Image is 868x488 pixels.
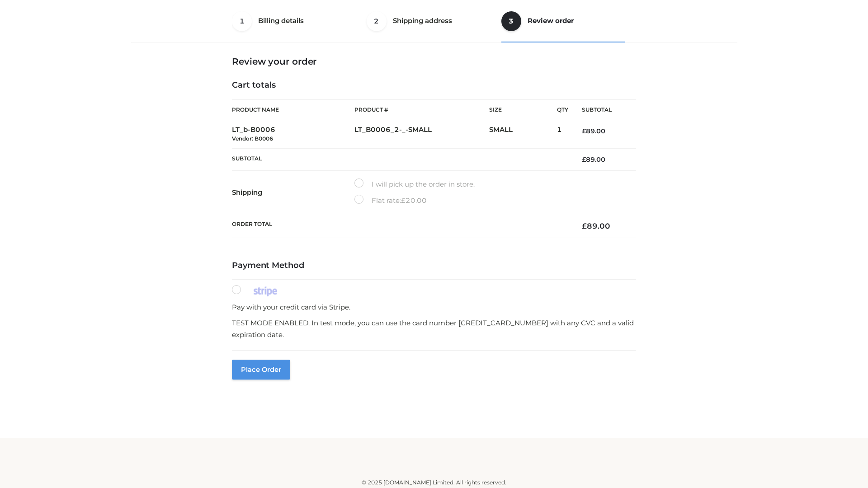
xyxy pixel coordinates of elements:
div: © 2025 [DOMAIN_NAME] Limited. All rights reserved. [134,478,734,487]
h4: Cart totals [232,80,636,90]
td: LT_B0006_2-_-SMALL [354,120,489,149]
small: Vendor: B0006 [232,135,273,142]
label: I will pick up the order in store. [354,178,475,190]
th: Qty [557,99,568,120]
th: Shipping [232,171,354,214]
bdi: 89.00 [582,221,610,230]
bdi: 89.00 [582,127,605,135]
th: Product Name [232,99,354,120]
p: Pay with your credit card via Stripe. [232,301,636,313]
td: LT_b-B0006 [232,120,354,149]
th: Product # [354,99,489,120]
th: Order Total [232,214,568,238]
th: Subtotal [568,100,636,120]
h3: Review your order [232,56,636,67]
p: TEST MODE ENABLED. In test mode, you can use the card number [CREDIT_CARD_NUMBER] with any CVC an... [232,317,636,340]
span: £ [582,155,586,164]
bdi: 20.00 [401,196,427,205]
th: Size [489,100,552,120]
td: SMALL [489,120,557,149]
td: 1 [557,120,568,149]
span: £ [582,127,586,135]
span: £ [401,196,406,205]
label: Flat rate: [354,195,427,206]
h4: Payment Method [232,261,636,271]
button: Place order [232,360,290,380]
span: £ [582,221,587,230]
th: Subtotal [232,148,568,170]
bdi: 89.00 [582,155,605,164]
